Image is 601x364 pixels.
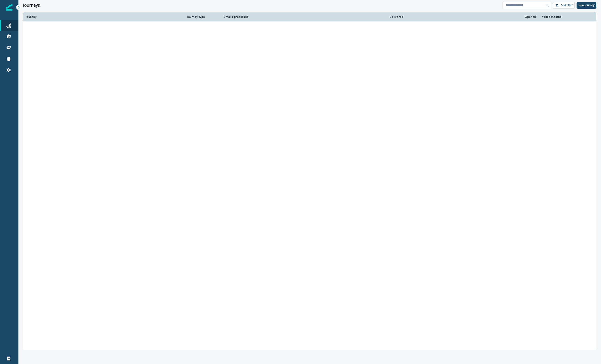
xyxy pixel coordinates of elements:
img: Inflection [6,4,12,11]
h1: Journeys [23,3,40,8]
div: Next schedule [541,15,582,19]
p: New journey [578,3,595,7]
div: Journey type [187,15,216,19]
div: Opened [409,15,536,19]
div: Journey [26,15,182,19]
div: Delivered [254,15,403,19]
div: Emails processed [222,15,249,19]
button: Add filter [553,2,575,9]
p: Add filter [561,3,573,7]
button: New journey [577,2,596,9]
